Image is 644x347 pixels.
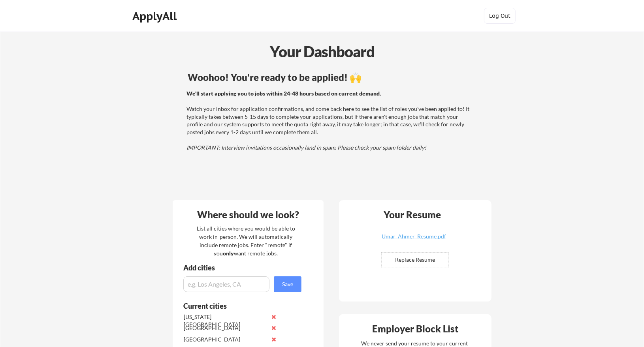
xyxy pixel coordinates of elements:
[184,336,267,343] div: [GEOGRAPHIC_DATA]
[183,276,269,292] input: e.g. Los Angeles, CA
[186,90,471,152] div: Watch your inbox for application confirmations, and come back here to see the list of roles you'v...
[1,40,644,63] div: Your Dashboard
[183,302,293,309] div: Current cities
[183,264,303,271] div: Add cities
[132,9,179,23] div: ApplyAll
[184,324,267,332] div: [GEOGRAPHIC_DATA]
[184,313,267,328] div: [US_STATE][GEOGRAPHIC_DATA]
[223,250,234,257] strong: only
[274,276,301,292] button: Save
[175,210,322,219] div: Where should we look?
[186,90,381,97] strong: We'll start applying you to jobs within 24-48 hours based on current demand.
[186,144,426,151] em: IMPORTANT: Interview invitations occasionally land in spam. Please check your spam folder daily!
[367,234,461,239] div: Umar_Ahmer_Resume.pdf
[367,234,461,246] a: Umar_Ahmer_Resume.pdf
[342,324,489,334] div: Employer Block List
[192,224,300,257] div: List all cities where you would be able to work in-person. We will automatically include remote j...
[188,73,473,82] div: Woohoo! You're ready to be applied! 🙌
[484,8,516,24] button: Log Out
[373,210,452,219] div: Your Resume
